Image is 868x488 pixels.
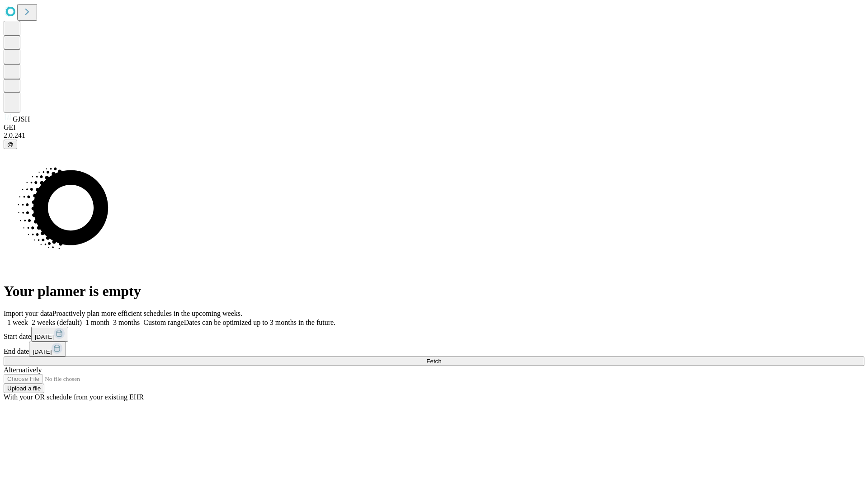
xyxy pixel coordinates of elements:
span: [DATE] [33,348,52,355]
button: Fetch [4,357,864,366]
span: [DATE] [35,333,54,340]
span: @ [7,141,14,148]
span: 2 weeks (default) [32,319,82,326]
div: GEI [4,123,864,131]
span: Alternatively [4,366,42,374]
span: Custom range [143,319,184,326]
button: @ [4,140,17,149]
span: With your OR schedule from your existing EHR [4,393,144,401]
div: 2.0.241 [4,131,864,140]
button: [DATE] [29,342,66,357]
span: Import your data [4,310,52,317]
h1: Your planner is empty [4,283,864,300]
span: 1 week [7,319,28,326]
span: 1 month [85,319,109,326]
span: 3 months [113,319,140,326]
span: Dates can be optimized up to 3 months in the future. [184,319,335,326]
span: Proactively plan more efficient schedules in the upcoming weeks. [52,310,242,317]
span: Fetch [426,358,441,365]
div: End date [4,342,864,357]
span: GJSH [13,115,30,123]
button: Upload a file [4,384,44,393]
button: [DATE] [31,327,68,342]
div: Start date [4,327,864,342]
